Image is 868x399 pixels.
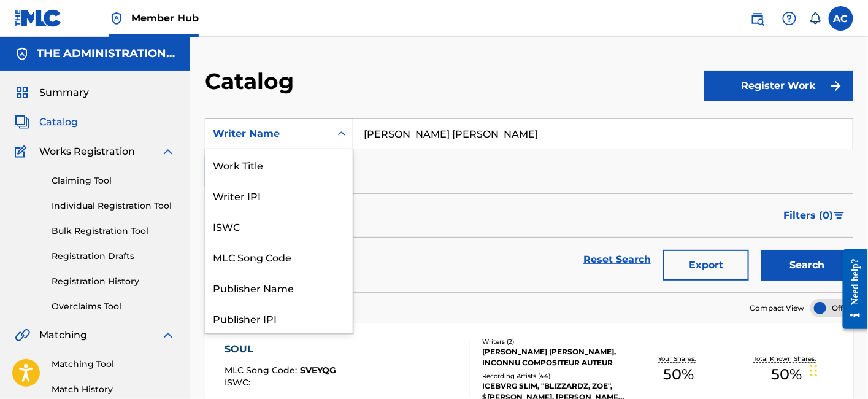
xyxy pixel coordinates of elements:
div: ISWC [205,211,353,241]
img: help [782,11,797,26]
a: Individual Registration Tool [52,199,175,212]
p: Your Shares: [658,354,699,363]
a: Registration History [52,275,175,288]
div: Notifications [809,12,821,25]
img: Catalog [15,115,29,130]
span: 50 % [663,363,694,385]
div: Writer IPI [205,180,353,211]
span: Catalog [39,115,78,130]
a: Match History [52,383,175,396]
div: [PERSON_NAME] [PERSON_NAME], INCONNU COMPOSITEUR AUTEUR [482,346,624,368]
img: Accounts [15,47,29,61]
img: search [750,11,765,26]
div: Publisher IPI [205,303,353,333]
span: Summary [39,85,89,100]
a: Bulk Registration Tool [52,225,175,238]
div: Writer Name [213,126,323,141]
a: Overclaims Tool [52,300,175,313]
div: MLC Song Code [205,241,353,272]
h2: Catalog [205,68,300,95]
a: Claiming Tool [52,174,175,187]
div: Drag [810,352,818,389]
button: Search [761,250,853,281]
div: SOUL [225,342,337,357]
button: Register Work [704,71,853,101]
span: Compact View [750,303,805,314]
span: Matching [39,328,87,343]
h5: THE ADMINISTRATION MP INC [37,47,175,61]
span: 50 % [771,363,802,385]
iframe: Resource Center [834,240,868,339]
div: Writers ( 2 ) [482,337,624,346]
img: filter [834,212,845,219]
img: MLC Logo [15,9,62,27]
a: Public Search [745,6,770,31]
span: ISWC : [225,377,253,388]
a: SummarySummary [15,85,89,100]
div: Work Title [205,149,353,180]
span: SVEYQG [300,365,337,376]
button: Filters (0) [777,200,853,231]
span: Member Hub [131,11,199,25]
span: Filters ( 0 ) [784,208,834,223]
div: Publisher Name [205,272,353,303]
div: Help [777,6,802,31]
p: Total Known Shares: [754,354,820,363]
a: CatalogCatalog [15,115,78,130]
iframe: Chat Widget [807,340,868,399]
img: Works Registration [15,144,31,159]
span: MLC Song Code : [225,365,300,376]
a: Registration Drafts [52,250,175,263]
img: expand [161,328,175,343]
form: Search Form [205,118,853,292]
button: Export [663,250,749,281]
div: Recording Artists ( 44 ) [482,371,624,381]
img: expand [161,144,175,159]
img: Matching [15,328,30,343]
img: Summary [15,85,29,100]
img: Top Rightsholder [109,11,124,26]
a: Reset Search [577,246,657,273]
a: Matching Tool [52,358,175,371]
span: Works Registration [39,144,135,159]
img: f7272a7cc735f4ea7f67.svg [829,79,843,93]
div: User Menu [829,6,853,31]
